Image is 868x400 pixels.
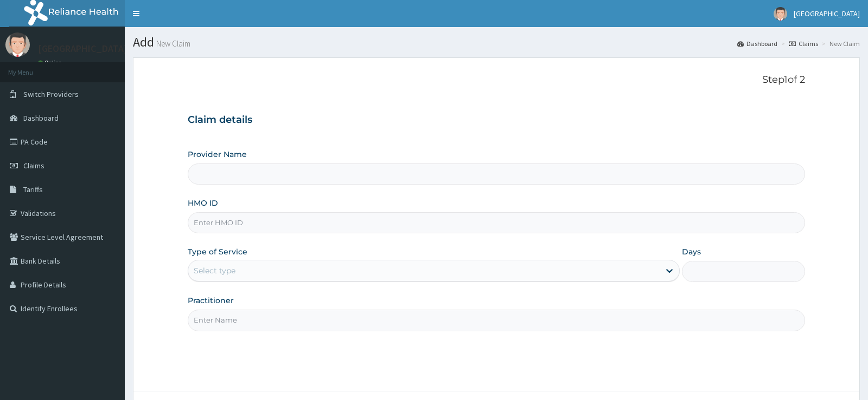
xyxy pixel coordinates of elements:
[23,185,43,194] span: Tariffs
[188,310,805,331] input: Enter Name
[188,149,247,160] label: Provider Name
[38,44,127,54] p: [GEOGRAPHIC_DATA]
[682,246,701,257] label: Days
[154,40,190,48] small: New Claim
[789,39,818,48] a: Claims
[737,39,777,48] a: Dashboard
[133,35,860,49] h1: Add
[774,7,787,21] img: User Image
[188,114,805,126] h3: Claim details
[188,74,805,86] p: Step 1 of 2
[188,246,247,257] label: Type of Service
[5,32,30,57] img: User Image
[23,113,59,123] span: Dashboard
[38,59,64,67] a: Online
[188,295,234,306] label: Practitioner
[819,39,860,48] li: New Claim
[794,9,860,18] span: [GEOGRAPHIC_DATA]
[23,89,79,99] span: Switch Providers
[188,212,805,233] input: Enter HMO ID
[23,161,44,171] span: Claims
[194,265,235,276] div: Select type
[188,198,218,208] label: HMO ID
